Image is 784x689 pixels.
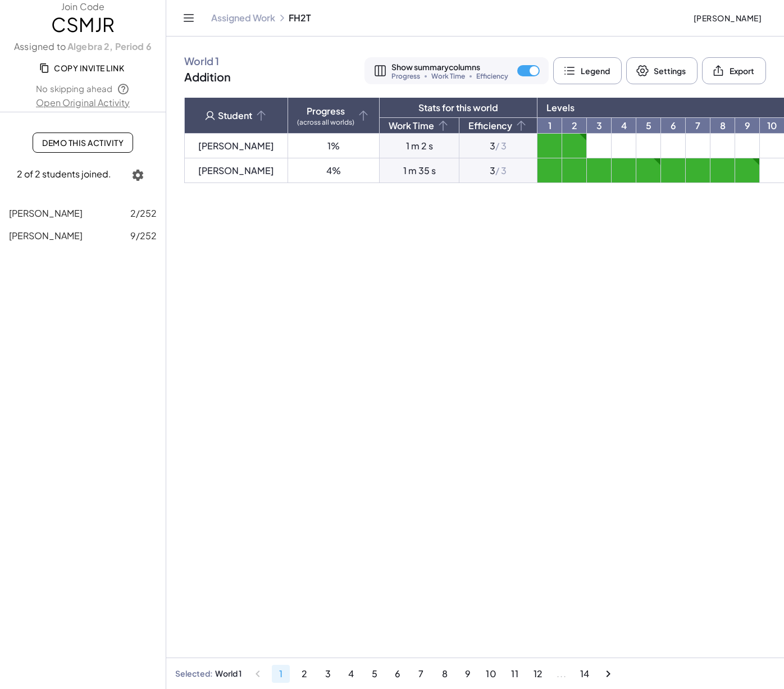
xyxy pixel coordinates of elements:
span: 2 [301,668,307,679]
a: 3 [587,118,611,133]
button: Go to page 5 [366,665,384,683]
a: [PERSON_NAME] [198,165,274,176]
button: Next page [599,665,617,683]
th: Stats for this world [380,98,537,118]
td: solved with 3 out of 3 stars [587,158,612,183]
a: [PERSON_NAME] [198,140,274,152]
div: Progress [297,106,354,126]
span: 8 [441,668,448,679]
div: Work Time [389,119,450,133]
button: Toggle navigation [180,9,198,27]
td: solved with 3 out of 3 stars [636,158,661,183]
span: Demo This Activity [42,138,124,148]
button: Copy Invite Link [33,58,133,78]
span: 1 [279,668,283,679]
a: Demo This Activity [33,133,133,153]
th: Total time spent working on levels in this world. [380,118,459,134]
span: 3 [325,668,331,679]
span: / 3 [495,165,507,176]
td: 1 m 35 s [380,158,459,183]
div: World 1 [184,54,231,67]
td: solved with 3 out of 3 stars [537,134,562,158]
a: 10 [760,118,784,133]
td: solved with 3 out of 3 stars [562,134,587,158]
td: solved with 3 out of 3 stars [537,158,562,183]
span: / 3 [495,140,507,152]
td: solved with 3 out of 3 stars [686,158,710,183]
span: Student [194,109,279,122]
span: [PERSON_NAME] [9,207,83,219]
button: Go to page 7 [412,665,430,683]
div: World 1 [215,668,241,678]
td: solved with 3 out of 3 stars [562,158,587,183]
span: 6 [395,668,401,679]
td: solved with 3 out of 3 stars [735,158,760,183]
td: solved with 3 out of 3 stars [612,158,636,183]
th: Average number of stars across the solved levels in this world. [459,118,537,134]
button: Go to page 11 [505,665,523,683]
button: Go to page 14 [576,665,594,683]
td: 4% [288,158,380,183]
td: solved with 3 out of 3 stars [710,158,735,183]
th: Percentage of levels completed across all worlds. [288,98,380,134]
button: Go to page 4 [342,665,360,683]
span: Copy Invite Link [42,63,124,73]
span: 9/252 [130,229,157,243]
button: Go to page 3 [319,665,337,683]
a: 7 [686,118,710,133]
button: Go to page 6 [389,665,407,683]
button: Legend [553,57,622,84]
div: Selected: [175,668,213,678]
span: [PERSON_NAME] [9,230,83,241]
button: Go to page 9 [459,665,477,683]
span: (across all worlds) [297,119,354,126]
button: Page 1, Current page [272,665,290,683]
td: 1% [288,134,380,158]
td: 3 [459,134,537,158]
a: 4 [612,118,636,133]
div: Show summary columns [391,62,508,80]
div: Efficiency [468,119,528,133]
div: Addition [184,70,231,84]
td: 1 m 2 s [380,134,459,158]
button: Go to page 8 [436,665,454,683]
button: Go to page 2 [295,665,313,683]
button: Go to page 10 [482,665,500,683]
a: Assigned Work [211,12,275,24]
span: 4 [348,668,354,679]
a: 5 [636,118,660,133]
span: 2/252 [130,207,157,220]
a: 6 [661,118,685,133]
span: 10 [486,668,497,679]
span: 2 of 2 students joined. [17,168,111,180]
span: 9 [465,668,471,679]
span: 12 [533,668,543,679]
a: Algebra 2, Period 6 [66,40,152,53]
button: Go to page 12 [529,665,547,683]
div: Progress Work Time Efficiency [391,73,508,80]
a: 8 [710,118,735,133]
span: [PERSON_NAME] [693,13,762,23]
nav: Pagination Navigation [246,662,620,686]
span: 7 [418,668,424,679]
button: Settings [626,57,698,84]
a: 9 [735,118,759,133]
button: Export [702,57,766,84]
span: 5 [371,668,377,679]
button: [PERSON_NAME] [684,8,771,28]
label: Assigned to [14,40,152,53]
span: 11 [510,668,518,679]
span: 14 [580,668,590,679]
a: 1 [537,118,562,133]
a: 2 [562,118,586,133]
td: solved with 3 out of 3 stars [661,158,686,183]
td: 3 [459,158,537,183]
